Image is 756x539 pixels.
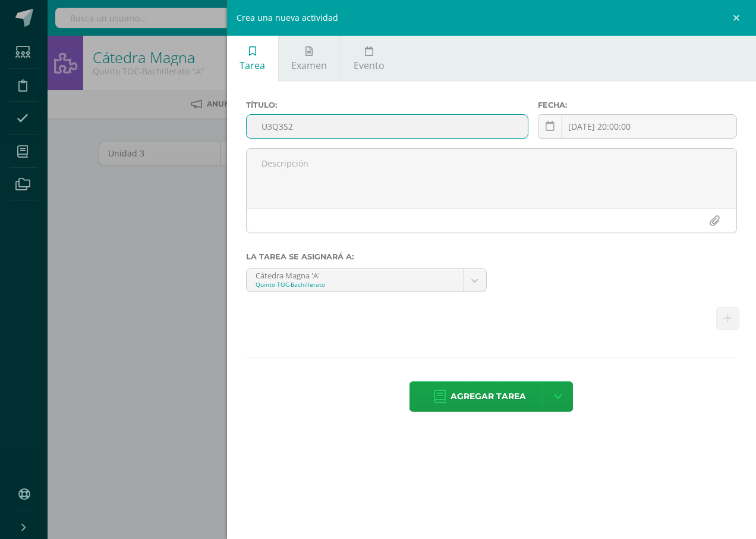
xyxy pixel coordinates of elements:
[247,269,486,292] a: Cátedra Magna 'A'Quinto TOC-Bachillerato
[246,252,737,261] label: La tarea se asignará a:
[246,101,528,109] label: Título:
[247,115,528,138] input: Título
[341,36,397,82] a: Evento
[256,280,455,289] div: Quinto TOC-Bachillerato
[291,59,327,72] span: Examen
[538,115,736,138] input: Fecha de entrega
[354,59,385,72] span: Evento
[256,269,455,280] div: Cátedra Magna 'A'
[240,59,265,72] span: Tarea
[451,382,526,411] span: Agregar tarea
[538,101,737,109] label: Fecha:
[279,36,340,82] a: Examen
[227,36,278,82] a: Tarea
